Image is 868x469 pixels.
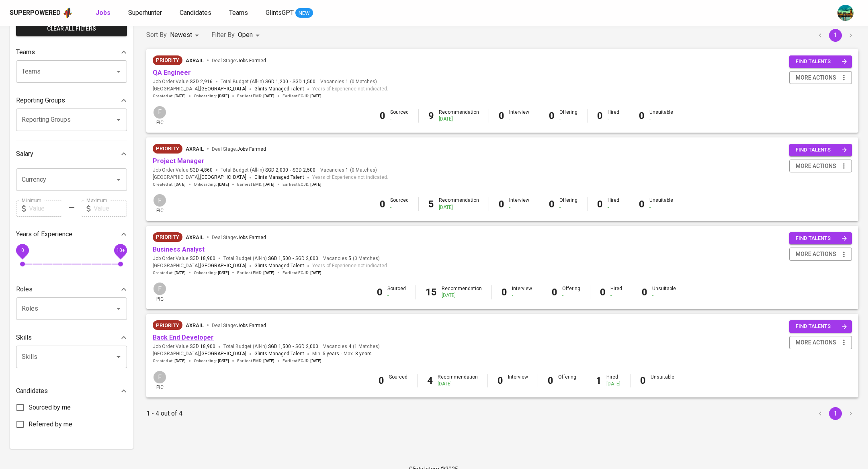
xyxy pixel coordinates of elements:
[153,85,246,93] span: [GEOGRAPHIC_DATA] ,
[283,358,321,364] span: Earliest ECJD :
[439,116,479,123] div: [DATE]
[439,197,479,211] div: Recommendation
[174,358,186,364] span: [DATE]
[509,109,529,123] div: Interview
[237,270,274,276] span: Earliest EMD :
[238,31,253,39] span: Open
[813,29,858,42] nav: pagination navigation
[610,292,622,299] div: -
[153,193,167,214] div: pic
[390,116,409,123] div: -
[212,235,266,240] span: Deal Stage :
[223,255,318,262] span: Total Budget (All-In)
[387,285,406,299] div: Sourced
[190,167,213,174] span: SGD 4,860
[194,93,229,99] span: Onboarding :
[502,287,507,298] b: 0
[559,204,577,211] div: -
[562,292,580,299] div: -
[153,282,167,303] div: pic
[186,322,204,328] span: Axrail
[29,420,72,429] span: Referred by me
[293,343,294,350] span: -
[649,116,673,123] div: -
[153,255,215,262] span: Job Order Value
[344,351,372,356] span: Max.
[153,370,167,391] div: pic
[649,109,673,123] div: Unsuitable
[509,116,529,123] div: -
[218,182,229,187] span: [DATE]
[320,78,377,85] span: Vacancies ( 0 Matches )
[312,174,388,182] span: Years of Experience not indicated.
[268,343,291,350] span: SGD 1,500
[610,285,622,299] div: Hired
[428,110,434,121] b: 9
[380,110,385,121] b: 0
[796,161,836,171] span: more actions
[652,285,676,299] div: Unsuitable
[652,292,676,299] div: -
[218,93,229,99] span: [DATE]
[190,255,215,262] span: SGD 18,900
[283,270,321,276] span: Earliest ECJD :
[16,21,127,36] button: Clear All filters
[153,232,182,242] div: New Job received from Demand Team
[789,71,852,84] button: more actions
[153,343,215,350] span: Job Order Value
[442,285,482,299] div: Recommendation
[606,381,620,387] div: [DATE]
[323,343,380,350] span: Vacancies ( 1 Matches )
[390,204,409,211] div: -
[796,249,836,259] span: more actions
[153,174,246,182] span: [GEOGRAPHIC_DATA] ,
[813,407,858,420] nav: pagination navigation
[153,282,167,296] div: F
[347,343,351,350] span: 4
[153,262,246,270] span: [GEOGRAPHIC_DATA] ,
[153,233,182,241] span: Priority
[548,375,553,386] b: 0
[499,110,504,121] b: 0
[146,409,182,418] p: 1 - 4 out of 4
[237,323,266,328] span: Jobs Farmed
[21,247,24,253] span: 0
[153,55,182,65] div: New Job received from Demand Team
[344,167,348,174] span: 1
[153,350,246,358] span: [GEOGRAPHIC_DATA] ,
[642,287,647,298] b: 0
[146,30,167,40] p: Sort By
[639,199,645,210] b: 0
[180,8,213,18] a: Candidates
[323,351,339,356] span: 5 years
[789,320,852,333] button: find talents
[153,69,191,76] a: QA Engineer
[113,114,124,125] button: Open
[153,167,213,174] span: Job Order Value
[237,358,274,364] span: Earliest EMD :
[174,182,186,187] span: [DATE]
[237,146,266,152] span: Jobs Farmed
[796,57,847,66] span: find talents
[390,109,409,123] div: Sourced
[194,358,229,364] span: Onboarding :
[263,358,274,364] span: [DATE]
[796,145,847,155] span: find talents
[229,8,250,18] a: Teams
[508,374,528,387] div: Interview
[200,85,246,93] span: [GEOGRAPHIC_DATA]
[10,7,73,19] a: Superpoweredapp logo
[789,144,852,156] button: find talents
[608,204,619,211] div: -
[229,9,248,16] span: Teams
[596,375,602,386] b: 1
[237,58,266,63] span: Jobs Farmed
[829,407,842,420] button: page 1
[509,204,529,211] div: -
[310,182,321,187] span: [DATE]
[268,255,291,262] span: SGD 1,500
[439,204,479,211] div: [DATE]
[153,320,182,330] div: New Job received from Demand Team
[153,105,167,126] div: pic
[312,85,388,93] span: Years of Experience not indicated.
